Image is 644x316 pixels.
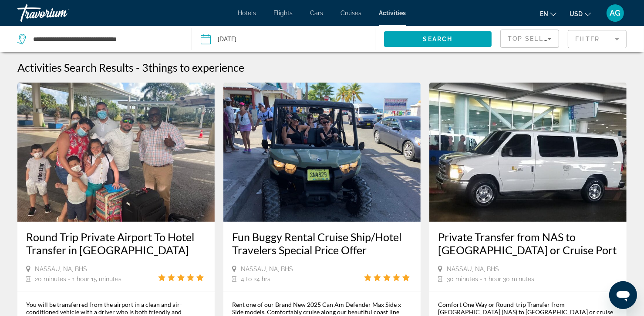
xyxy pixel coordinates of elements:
span: Search [423,36,453,43]
a: Flights [274,10,293,17]
a: Travorium [17,2,105,24]
a: Private Transfer from NAS to [GEOGRAPHIC_DATA] or Cruise Port [438,230,618,256]
a: Fun Buggy Rental Cruise Ship/Hotel Travelers Special Price Offer [232,230,412,256]
button: Change currency [570,7,591,20]
button: Search [384,31,492,47]
span: Top Sellers [508,35,557,42]
a: Activities [379,10,406,17]
mat-select: Sort by [508,33,552,44]
span: Nassau, NA, BHS [241,266,293,273]
a: Cars [310,10,324,17]
img: f2.jpg [223,83,421,222]
span: Nassau, NA, BHS [447,266,499,273]
a: Round Trip Private Airport To Hotel Transfer in [GEOGRAPHIC_DATA] [26,230,206,256]
span: 30 minutes - 1 hour 30 minutes [447,276,534,283]
span: AG [610,9,621,17]
button: Filter [568,30,627,49]
a: Hotels [238,10,256,17]
span: things to experience [148,61,244,74]
span: Nassau, NA, BHS [35,266,87,273]
span: USD [570,10,583,17]
button: Date: Sep 17, 2025 [201,26,375,52]
iframe: Button to launch messaging window [609,281,637,309]
img: 59.jpg [17,83,215,222]
a: Cruises [341,10,362,17]
img: ca.jpg [429,83,627,222]
span: - [136,61,140,74]
h2: 3 [142,61,244,74]
span: 20 minutes - 1 hour 15 minutes [35,276,121,283]
h1: Activities Search Results [17,61,134,74]
span: 4 to 24 hrs [241,276,270,283]
button: Change language [540,7,556,20]
button: User Menu [604,4,627,22]
span: en [540,10,548,17]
